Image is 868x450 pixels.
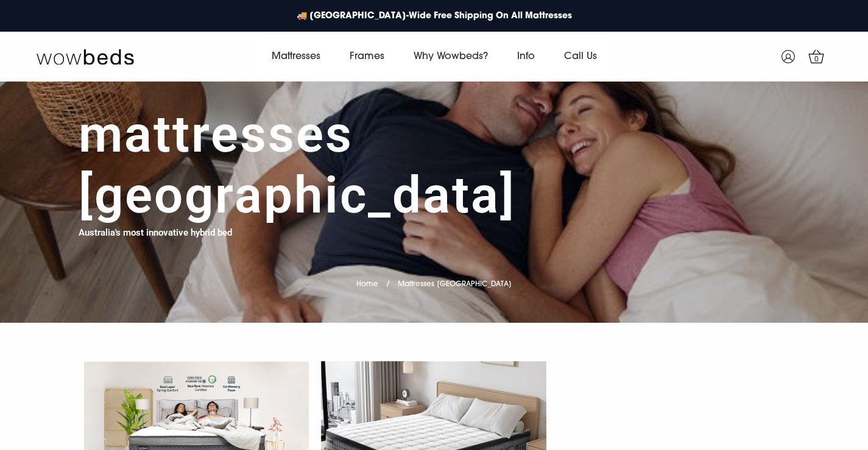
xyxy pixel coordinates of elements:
[335,40,399,74] a: Frames
[79,104,790,226] h1: Mattresses [GEOGRAPHIC_DATA]
[386,281,390,288] span: /
[79,226,232,240] h4: Australia's most innovative hybrid bed
[257,40,335,74] a: Mattresses
[37,48,134,65] img: Wow Beds Logo
[291,4,578,29] a: 🚚 [GEOGRAPHIC_DATA]-Wide Free Shipping On All Mattresses
[549,40,612,74] a: Call Us
[503,40,549,74] a: Info
[356,264,512,295] nav: breadcrumbs
[398,281,512,288] span: Mattresses [GEOGRAPHIC_DATA]
[801,41,831,72] a: 0
[811,54,823,66] span: 0
[399,40,503,74] a: Why Wowbeds?
[356,281,378,288] a: Home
